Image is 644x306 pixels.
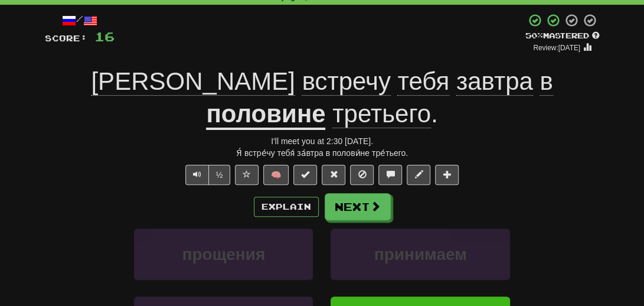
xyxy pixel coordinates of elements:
div: / [45,13,115,28]
span: прощения [182,245,265,263]
span: тебя [397,67,449,96]
span: [PERSON_NAME] [91,67,295,96]
button: Add to collection (alt+a) [435,165,459,185]
span: в [540,67,553,96]
button: прощения [134,229,313,280]
button: Discuss sentence (alt+u) [378,165,402,185]
u: половине [206,100,325,130]
button: Set this sentence to 100% Mastered (alt+m) [293,165,317,185]
button: ½ [208,165,231,185]
button: Next [325,193,391,220]
span: 50 % [525,31,543,40]
small: Review: [DATE] [533,44,580,52]
div: Mastered [525,31,600,41]
div: Text-to-speech controls [183,165,231,185]
span: 16 [94,29,115,44]
span: . [325,100,437,128]
button: Reset to 0% Mastered (alt+r) [322,165,345,185]
button: Play sentence audio (ctl+space) [185,165,209,185]
button: Edit sentence (alt+d) [407,165,430,185]
button: 🧠 [263,165,289,185]
button: Favorite sentence (alt+f) [235,165,259,185]
div: Я́ встре́чу тебя́ за́втра в полови́не тре́тьего. [45,147,600,159]
span: принимаем [374,245,467,263]
span: Score: [45,33,87,43]
button: принимаем [331,229,509,280]
span: завтра [456,67,533,96]
div: I'll meet you at 2:30 [DATE]. [45,135,600,147]
button: Ignore sentence (alt+i) [350,165,374,185]
span: встречу [302,67,390,96]
span: третьего [332,100,431,128]
button: Explain [254,197,319,217]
